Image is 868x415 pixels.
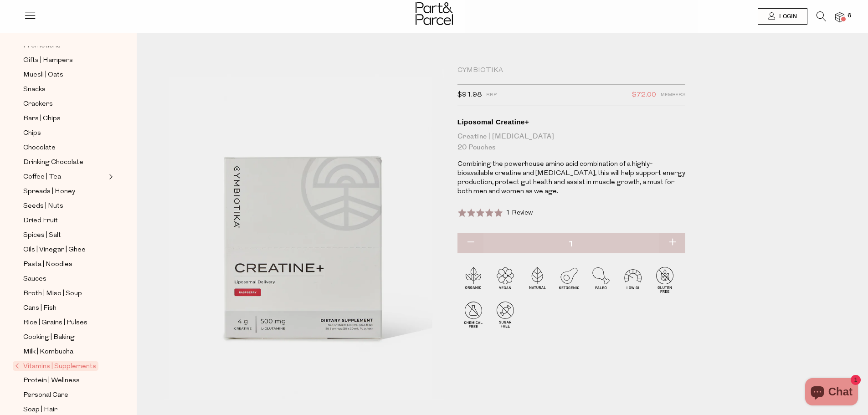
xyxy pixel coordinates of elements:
[585,264,617,296] img: P_P-ICONS-Live_Bec_V11_Paleo.svg
[457,89,482,101] span: $91.98
[23,259,106,270] a: Pasta | Noodles
[23,259,72,270] span: Pasta | Noodles
[617,264,649,296] img: P_P-ICONS-Live_Bec_V11_Low_Gi.svg
[13,361,98,371] span: Vitamins | Supplements
[23,317,106,328] a: Rice | Grains | Pulses
[23,200,106,212] a: Seeds | Nuts
[23,70,63,81] span: Muesli | Oats
[23,186,75,197] span: Spreads | Honey
[107,171,113,182] button: Expand/Collapse Coffee | Tea
[457,160,685,196] p: Combining the powerhouse amino acid combination of a highly-bioavailable creatine and [MEDICAL_DA...
[23,375,106,386] a: Protein | Wellness
[23,332,106,343] a: Cooking | Baking
[489,264,521,296] img: P_P-ICONS-Live_Bec_V11_Vegan.svg
[835,12,844,22] a: 6
[23,171,106,183] a: Coffee | Tea
[521,264,553,296] img: P_P-ICONS-Live_Bec_V11_Natural.svg
[23,186,106,197] a: Spreads | Honey
[457,66,685,75] div: Cymbiotika
[457,264,489,296] img: P_P-ICONS-Live_Bec_V11_Organic.svg
[23,389,106,401] a: Personal Care
[777,13,797,20] span: Login
[632,89,656,101] span: $72.00
[23,55,73,66] span: Gifts | Hampers
[23,113,61,124] span: Bars | Chips
[23,143,56,154] span: Chocolate
[506,210,533,216] span: 1 Review
[23,142,106,154] a: Chocolate
[23,302,106,314] a: Cans | Fish
[23,113,106,124] a: Bars | Chips
[457,131,685,153] div: Creatine | [MEDICAL_DATA] 20 Pouches
[457,298,489,330] img: P_P-ICONS-Live_Bec_V11_Chemical_Free.svg
[23,215,58,226] span: Dried Fruit
[164,69,444,400] img: Liposomal Creatine+
[457,233,685,256] input: QTY Liposomal Creatine+
[23,288,82,299] span: Broth | Miso | Soup
[23,98,106,110] a: Crackers
[23,69,106,81] a: Muesli | Oats
[489,298,521,330] img: P_P-ICONS-Live_Bec_V11_Sugar_Free.svg
[23,347,73,358] span: Milk | Kombucha
[661,89,685,101] span: Members
[23,55,106,66] a: Gifts | Hampers
[23,201,63,212] span: Seeds | Nuts
[23,244,106,256] a: Oils | Vinegar | Ghee
[23,390,68,401] span: Personal Care
[23,230,61,241] span: Spices | Salt
[23,84,106,95] a: Snacks
[457,118,685,127] div: Liposomal Creatine+
[758,8,807,25] a: Login
[23,375,80,386] span: Protein | Wellness
[649,264,681,296] img: P_P-ICONS-Live_Bec_V11_Gluten_Free.svg
[486,89,497,101] span: RRP
[23,84,46,95] span: Snacks
[23,274,46,285] span: Sauces
[23,230,106,241] a: Spices | Salt
[23,99,53,110] span: Crackers
[23,332,75,343] span: Cooking | Baking
[23,318,87,328] span: Rice | Grains | Pulses
[23,157,83,168] span: Drinking Chocolate
[23,157,106,168] a: Drinking Chocolate
[553,264,585,296] img: P_P-ICONS-Live_Bec_V11_Ketogenic.svg
[23,172,61,183] span: Coffee | Tea
[802,378,861,408] inbox-online-store-chat: Shopify online store chat
[845,12,853,20] span: 6
[23,128,41,139] span: Chips
[416,2,453,25] img: Part&Parcel
[23,245,86,256] span: Oils | Vinegar | Ghee
[23,215,106,226] a: Dried Fruit
[23,128,106,139] a: Chips
[23,288,106,299] a: Broth | Miso | Soup
[15,361,106,372] a: Vitamins | Supplements
[23,273,106,285] a: Sauces
[23,346,106,358] a: Milk | Kombucha
[23,303,56,314] span: Cans | Fish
